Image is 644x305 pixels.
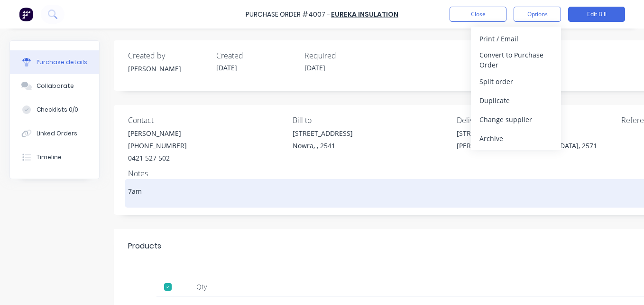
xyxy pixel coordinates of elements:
div: [STREET_ADDRESS] [457,128,597,138]
button: Split order [471,72,561,91]
button: Purchase details [10,50,99,74]
button: Duplicate [471,91,561,110]
div: Change supplier [479,113,552,126]
button: Options [514,7,561,22]
button: Edit Bill [568,7,625,22]
button: Timeline [10,145,99,169]
button: Checklists 0/0 [10,98,99,122]
div: Contact [128,114,285,126]
div: Checklists 0/0 [37,105,78,114]
button: Change supplier [471,110,561,129]
div: Collaborate [37,82,74,90]
div: [PERSON_NAME] [128,128,187,138]
button: Collaborate [10,74,99,98]
button: Archive [471,129,561,148]
div: Purchase Order #4007 - [246,10,330,19]
div: Duplicate [479,94,552,107]
div: [STREET_ADDRESS] [293,128,353,138]
div: Purchase details [37,58,87,67]
div: Nowra, , 2541 [293,141,353,151]
div: [PERSON_NAME], [GEOGRAPHIC_DATA], 2571 [457,141,597,151]
div: Created by [128,50,209,61]
div: [PERSON_NAME] [128,64,209,74]
div: Print / Email [479,32,552,46]
div: Archive [479,132,552,145]
div: Timeline [37,153,62,162]
button: Linked Orders [10,122,99,145]
div: Created [216,50,297,61]
div: Split order [479,75,552,88]
div: Qty [180,277,223,296]
button: Close [450,7,506,22]
button: Print / Email [471,29,561,48]
div: Deliver to [457,114,614,126]
img: Factory [19,7,33,21]
div: Linked Orders [37,129,77,138]
div: 0421 527 502 [128,153,187,163]
div: Bill to [293,114,450,126]
div: Products [128,240,161,252]
a: Eureka Insulation [331,10,398,19]
div: [PHONE_NUMBER] [128,141,187,151]
div: Required [304,50,385,61]
div: Convert to Purchase Order [479,48,552,72]
button: Convert to Purchase Order [471,48,561,72]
